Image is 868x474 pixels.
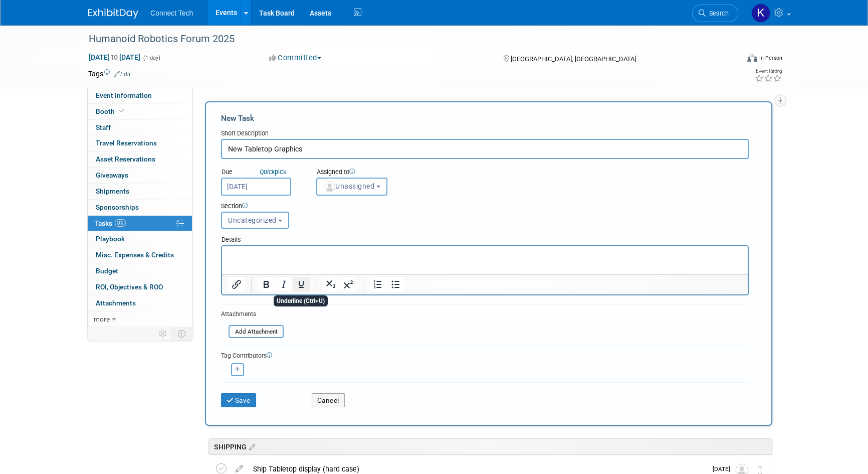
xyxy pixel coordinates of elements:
[88,151,192,167] a: Asset Reservations
[96,203,139,211] span: Sponsorships
[258,168,288,176] a: Quickpick
[150,9,193,17] span: Connect Tech
[340,277,357,291] button: Superscript
[322,277,339,291] button: Subscript
[88,184,192,199] a: Shipments
[95,219,126,227] span: Tasks
[88,168,192,183] a: Giveaways
[266,53,325,63] button: Committed
[96,187,129,195] span: Shipments
[228,216,277,224] span: Uncategorized
[88,104,192,119] a: Booth
[260,168,275,176] i: Quick
[96,91,152,99] span: Event Information
[387,277,404,291] button: Bullet list
[679,52,782,67] div: Event Format
[96,251,174,259] span: Misc. Expenses & Credits
[88,216,192,231] a: Tasks0%
[96,283,163,291] span: ROI, Objectives & ROO
[94,315,110,323] span: more
[293,277,310,291] button: Underline
[221,310,284,319] div: Attachments
[221,231,749,245] div: Details
[88,88,192,103] a: Event Information
[96,107,126,115] span: Booth
[85,30,723,48] div: Humanoid Robotics Forum 2025
[316,178,387,196] button: Unassigned
[88,135,192,151] a: Travel Reservations
[208,438,772,455] div: SHIPPING
[222,246,748,274] iframe: Rich Text Area
[88,200,192,215] a: Sponsorships
[96,171,128,179] span: Giveaways
[221,212,289,229] button: Uncategorized
[231,464,248,473] a: edit
[323,182,374,190] span: Unassigned
[510,55,635,63] span: [GEOGRAPHIC_DATA], [GEOGRAPHIC_DATA]
[88,311,192,327] a: more
[88,120,192,135] a: Staff
[755,69,782,74] div: Event Rating
[221,139,749,159] input: Name of task or a short description
[221,113,749,124] div: New Task
[142,55,160,61] span: (1 day)
[96,123,111,131] span: Staff
[88,231,192,247] a: Playbook
[88,263,192,279] a: Budget
[110,53,119,61] span: to
[221,129,749,139] div: Short Description
[228,277,245,291] button: Insert/edit link
[96,155,155,163] span: Asset Reservations
[221,350,749,360] div: Tag Contributors
[88,69,131,79] td: Tags
[316,168,437,178] div: Assigned to
[221,168,301,178] div: Due
[96,299,136,307] span: Attachments
[88,295,192,311] a: Attachments
[258,277,275,291] button: Bold
[369,277,386,291] button: Numbered list
[706,10,729,17] span: Search
[115,219,126,227] span: 0%
[747,54,757,62] img: Format-Inperson.png
[88,9,138,19] img: ExhibitDay
[172,327,192,340] td: Toggle Event Tabs
[96,267,118,275] span: Budget
[247,441,255,451] a: Edit sections
[312,393,345,407] button: Cancel
[221,393,256,407] button: Save
[275,277,292,291] button: Italic
[96,139,157,147] span: Travel Reservations
[96,235,125,243] span: Playbook
[221,178,291,196] input: Due Date
[221,202,704,212] div: Section
[751,4,770,23] img: Kara Price
[759,54,782,62] div: In-Person
[692,5,738,22] a: Search
[154,327,172,340] td: Personalize Event Tab Strip
[119,108,124,114] i: Booth reservation complete
[713,465,735,472] span: [DATE]
[88,247,192,263] a: Misc. Expenses & Credits
[88,53,141,62] span: [DATE] [DATE]
[114,71,131,78] a: Edit
[88,279,192,295] a: ROI, Objectives & ROO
